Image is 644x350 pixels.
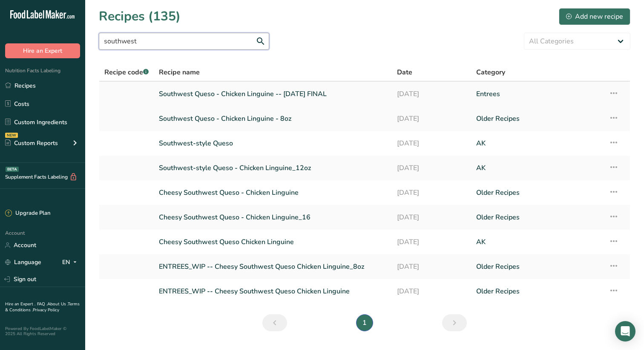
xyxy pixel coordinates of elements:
a: Next page [442,314,467,331]
a: Southwest-style Queso - Chicken Linguine_12oz [159,159,387,177]
a: Older Recipes [476,208,598,226]
input: Search for recipe [99,33,269,50]
a: Hire an Expert . [5,301,35,307]
a: Older Recipes [476,258,598,276]
div: NEW [5,133,18,138]
a: Southwest-style Queso [159,134,387,152]
span: Category [476,67,505,77]
a: Cheesy Southwest Queso - Chicken Linguine [159,184,387,202]
a: Southwest Queso - Chicken Linguine -- [DATE] FINAL [159,85,387,103]
a: Previous page [262,314,287,331]
a: FAQ . [37,301,47,307]
a: AK [476,159,598,177]
a: Older Recipes [476,110,598,128]
a: AK [476,233,598,251]
div: BETA [6,167,19,172]
a: [DATE] [397,134,466,152]
span: Recipe name [159,67,200,77]
div: Upgrade Plan [5,209,50,218]
div: EN [62,257,80,267]
span: Date [397,67,412,77]
a: [DATE] [397,85,466,103]
a: ENTREES_WIP -- Cheesy Southwest Queso Chicken Linguine [159,282,387,300]
span: Recipe code [104,68,149,77]
a: Terms & Conditions . [5,301,80,313]
h1: Recipes (135) [99,7,181,26]
div: Open Intercom Messenger [615,321,635,341]
a: Cheesy Southwest Queso Chicken Linguine [159,233,387,251]
a: Entrees [476,85,598,103]
a: [DATE] [397,282,466,300]
button: Add new recipe [559,8,630,25]
a: [DATE] [397,184,466,202]
a: [DATE] [397,159,466,177]
button: Hire an Expert [5,43,80,58]
a: [DATE] [397,208,466,226]
a: Southwest Queso - Chicken Linguine - 8oz [159,110,387,128]
a: AK [476,134,598,152]
a: Older Recipes [476,184,598,202]
div: Powered By FoodLabelMaker © 2025 All Rights Reserved [5,326,80,336]
a: Cheesy Southwest Queso - Chicken Linguine_16 [159,208,387,226]
a: [DATE] [397,233,466,251]
a: [DATE] [397,110,466,128]
a: ENTREES_WIP -- Cheesy Southwest Queso Chicken Linguine_8oz [159,258,387,276]
a: Privacy Policy [33,307,59,313]
a: Older Recipes [476,282,598,300]
a: About Us . [47,301,68,307]
a: Language [5,255,41,270]
a: [DATE] [397,258,466,276]
div: Custom Reports [5,139,58,148]
div: Add new recipe [566,11,623,22]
